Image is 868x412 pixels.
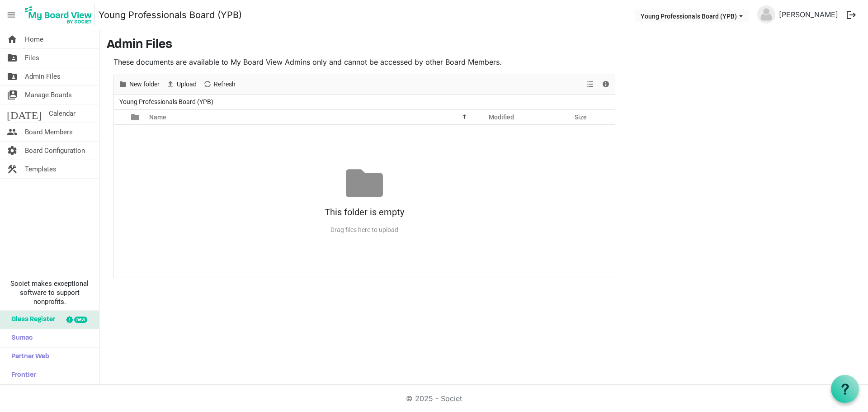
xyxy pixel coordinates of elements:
[74,317,87,323] div: new
[149,114,166,121] span: Name
[775,5,842,24] a: [PERSON_NAME]
[22,4,99,26] a: My Board View Logo
[4,279,95,306] span: Societ makes exceptional software to support nonprofits.
[25,160,57,178] span: Templates
[213,79,236,90] span: Refresh
[598,75,613,94] div: Details
[7,49,18,67] span: folder_shared
[202,79,237,90] button: Refresh
[25,67,61,85] span: Admin Files
[7,67,18,85] span: folder_shared
[25,49,39,67] span: Files
[22,4,95,26] img: My Board View Logo
[635,9,749,22] button: Young Professionals Board (YPB) dropdownbutton
[113,57,615,67] p: These documents are available to My Board View Admins only and cannot be accessed by other Board ...
[25,30,43,48] span: Home
[25,142,85,160] span: Board Configuration
[585,79,595,90] button: View dropdownbutton
[7,86,18,104] span: switch_account
[117,79,161,90] button: New folder
[163,75,200,94] div: Upload
[406,394,462,403] a: © 2025 - Societ
[7,30,18,48] span: home
[757,5,775,24] img: no-profile-picture.svg
[7,142,18,160] span: settings
[25,123,73,141] span: Board Members
[118,96,215,108] span: Young Professionals Board (YPB)
[114,202,615,223] div: This folder is empty
[7,311,55,329] span: Glass Register
[7,123,18,141] span: people
[583,75,598,94] div: View
[7,348,49,366] span: Partner Web
[25,86,72,104] span: Manage Boards
[176,79,198,90] span: Upload
[3,6,20,24] span: menu
[107,38,861,53] h3: Admin Files
[575,114,587,121] span: Size
[7,329,33,347] span: Sumac
[7,160,18,178] span: construction
[600,79,612,90] button: Details
[842,5,861,24] button: logout
[7,104,42,123] span: [DATE]
[200,75,239,94] div: Refresh
[99,6,242,24] a: Young Professionals Board (YPB)
[489,114,514,121] span: Modified
[115,75,163,94] div: New folder
[128,79,160,90] span: New folder
[49,104,75,123] span: Calendar
[7,366,36,384] span: Frontier
[114,223,615,237] div: Drag files here to upload
[165,79,198,90] button: Upload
